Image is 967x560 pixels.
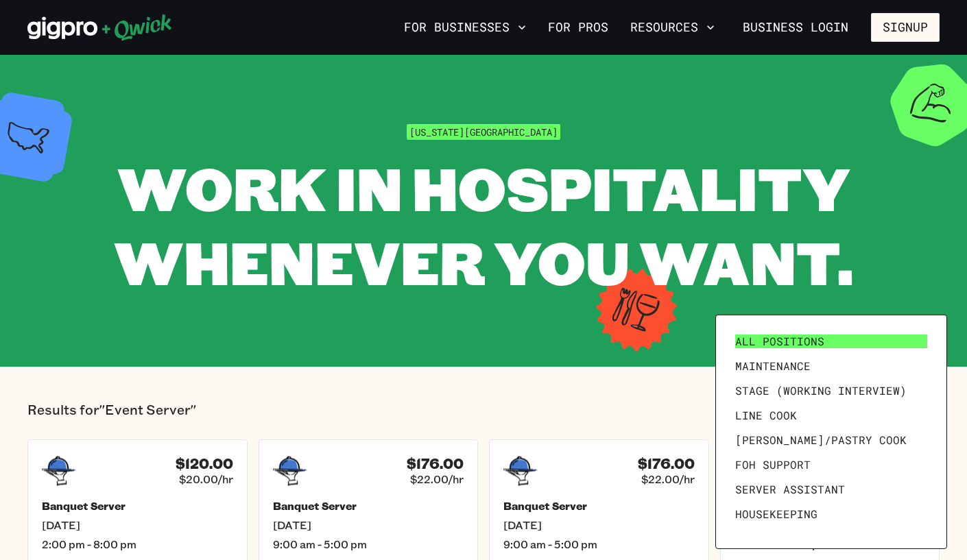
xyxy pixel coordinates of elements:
span: Prep Cook [735,532,797,546]
span: Housekeeping [735,507,817,521]
span: All Positions [735,334,824,348]
span: [PERSON_NAME]/Pastry Cook [735,433,907,447]
span: Stage (working interview) [735,384,907,398]
span: Maintenance [735,359,811,373]
ul: Filter by position [730,329,933,535]
span: FOH Support [735,458,811,472]
span: Line Cook [735,409,797,422]
span: Server Assistant [735,483,845,496]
